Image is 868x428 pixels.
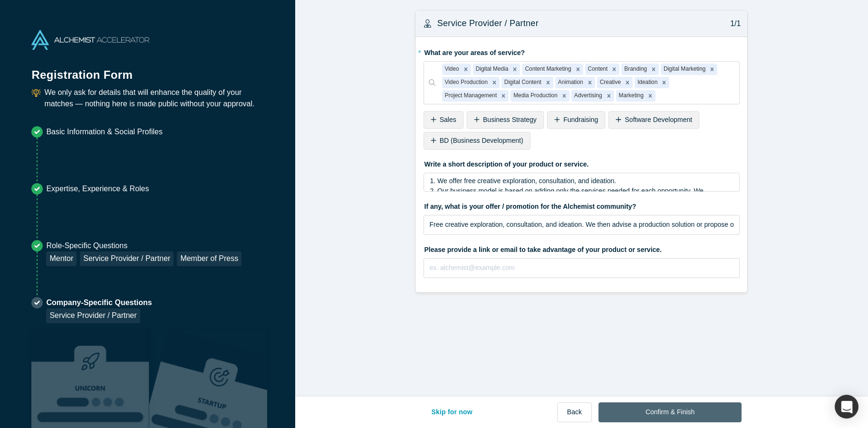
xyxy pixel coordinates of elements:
[707,64,717,75] div: Remove Digital Marketing
[440,137,523,144] span: BD (Business Development)
[46,126,163,138] p: Basic Information & Social Profiles
[498,90,509,102] div: Remove Project Management
[421,402,482,422] button: Skip for now
[559,90,569,102] div: Remove Media Production
[31,30,149,50] img: Alchemist Accelerator Logo
[430,187,705,205] span: 2. Our business model is based on adding only the services needed for each opportunity, We comple...
[609,64,619,75] div: Remove Content
[659,77,669,88] div: Remove Ideation
[442,90,499,102] div: Project Management
[661,64,707,75] div: Digital Marketing
[725,18,741,29] p: 1/1
[585,77,595,88] div: Remove Animation
[430,177,617,185] span: 1. We offer free creative exploration, consultation, and ideation.
[461,64,471,75] div: Remove Video
[424,242,740,255] label: Please provide a link or email to take advantage of your product or service.
[46,308,140,323] div: Service Provider / Partner
[604,90,614,102] div: Remove Advertising
[430,176,734,195] div: rdw-editor
[555,77,585,88] div: Animation
[608,111,699,129] div: Software Development
[437,17,539,30] h3: Service Provider / Partner
[510,64,520,75] div: Remove Digital Media
[177,251,241,266] div: Member of Press
[46,297,152,308] p: Company-Specific Questions
[44,87,263,110] p: We only ask for details that will enhance the quality of your matches — nothing here is made publ...
[424,132,530,149] div: BD (Business Development)
[502,77,543,88] div: Digital Content
[483,116,537,123] span: Business Strategy
[440,116,456,123] span: Sales
[547,111,605,129] div: Fundraising
[424,45,740,58] label: What are your areas of service?
[473,64,510,75] div: Digital Media
[424,258,740,278] input: ex. alchemist@example.com
[635,77,659,88] div: Ideation
[522,64,572,75] div: Content Marketing
[424,156,740,169] label: Write a short description of your product or service.
[442,64,461,75] div: Video
[46,251,77,266] div: Mentor
[621,64,648,75] div: Branding
[424,198,740,212] label: If any, what is your offer / promotion for the Alchemist community?
[46,183,149,195] p: Expertise, Experience & Roles
[563,116,598,123] span: Fundraising
[598,402,742,422] button: Confirm & Finish
[424,111,463,129] div: Sales
[80,251,174,266] div: Service Provider / Partner
[557,402,592,422] button: Back
[489,77,500,88] div: Remove Video Production
[625,116,693,123] span: Software Development
[467,111,544,129] div: Business Strategy
[442,77,489,88] div: Video Production
[543,77,553,88] div: Remove Digital Content
[573,64,583,75] div: Remove Content Marketing
[424,215,740,235] input: ex. Free consultation to Review Current IP
[648,64,659,75] div: Remove Branding
[622,77,633,88] div: Remove Creative
[31,56,263,84] h1: Registration Form
[46,240,241,251] p: Role-Specific Questions
[616,90,645,102] div: Marketing
[571,90,604,102] div: Advertising
[645,90,656,102] div: Remove Marketing
[597,77,622,88] div: Creative
[585,64,609,75] div: Content
[424,173,740,192] div: rdw-wrapper
[511,90,559,102] div: Media Production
